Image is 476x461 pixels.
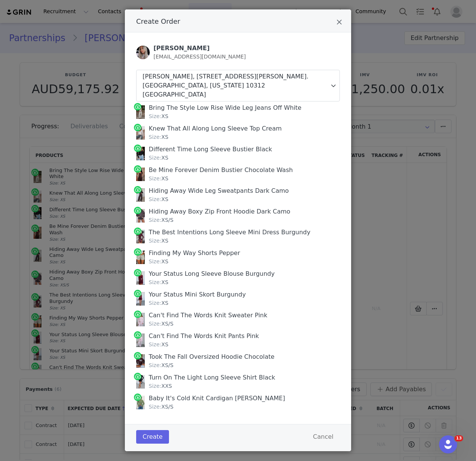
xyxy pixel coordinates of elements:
span: XS [149,341,168,347]
span: Size: [149,279,161,285]
span: XS/S [149,321,174,327]
span: Size: [149,155,161,161]
body: Rich Text Area. Press ALT-0 for help. [6,6,261,14]
img: BF08333B-5768-41F7-8560-985B6B580F85.jpg [136,271,145,285]
span: Size: [149,362,161,368]
span: Size: [149,321,161,327]
div: Hiding Away Wide Leg Sweatpants Dark Camo [149,186,289,195]
span: Size: [149,196,161,202]
div: Your Status Mini Skort Burgundy [149,290,246,299]
div: Create Order [125,9,351,451]
span: XS [149,175,168,181]
img: white-fox-can_t-find-the-words-knit-sweater-pink-can_t-find-the-words-knit-pants-pink.6.08.25.08.jpg [136,333,145,347]
div: Different Time Long Sleeve Bustier Black [149,145,272,154]
img: D09B54C0-2E14-42F4-A0AA-83E8BC119A70.jpg [136,209,145,223]
div: Be Mine Forever Denim Bustier Chocolate Wash [149,166,293,175]
span: XS [149,196,168,202]
span: XS [149,279,168,285]
img: white-fox-the-best-intentions-long-sleeve-mini-dress-burgundy-red-10.9.25-05.jpg [136,230,145,243]
span: XS [149,155,168,161]
div: The Best Intentions Long Sleeve Mini Dress Burgundy [149,228,310,237]
span: Size: [149,175,161,181]
span: XS [149,238,168,244]
span: XS/S [149,362,174,368]
span: 13 [455,435,463,441]
span: XS/S [149,217,174,223]
span: Size: [149,341,161,347]
span: Size: [149,258,161,264]
img: white-fox-different-time-longsleeve-bustier-black-20.8.25-03.jpg [136,147,145,160]
img: white-fox-be-mine-forever-denim-bustier-chocolate-wash.26.8.25.02.jpg [136,167,145,181]
span: XS [149,258,168,264]
div: Took The Fall Oversized Hoodie Chocolate [149,352,274,361]
div: Can't Find The Words Knit Pants Pink [149,332,259,341]
iframe: Intercom live chat [439,435,457,453]
div: Your Status Long Sleeve Blouse Burgundy [149,269,275,278]
span: Size: [149,217,161,223]
span: Size: [149,300,161,306]
div: Can't Find The Words Knit Sweater Pink [149,311,267,320]
div: Hiding Away Boxy Zip Front Hoodie Dark Camo [149,207,290,216]
div: Finding My Way Shorts Pepper [149,249,240,258]
span: XS [149,300,168,306]
img: white-fox-can_t-find-the-words-knit-sweater-pink-can_t-find-the-words-knit-pants-pink.6.08.25.09.jpg [136,313,145,326]
img: DC4E793C-943C-4D91-9BC2-2E1182AEFA51.jpg [136,188,145,202]
img: white-fox-took-the-fall-oversized-hoodie-chocolate-brown-26.8.25-06.jpg [136,354,145,368]
img: white-fox-finding-my-way-shorts-pepper-grey2.9.25.04.jpg [136,250,145,264]
span: Size: [149,238,161,244]
img: 6B3E0B69-2238-4E8D-8C58-FE25D75A21C3.jpg [136,292,145,306]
